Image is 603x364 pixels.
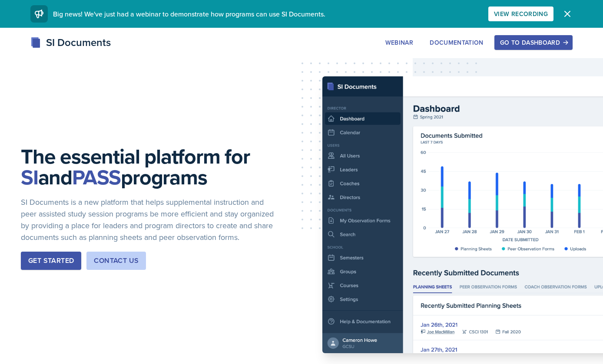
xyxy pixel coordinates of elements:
div: Go to Dashboard [500,39,567,46]
div: SI Documents [30,35,111,50]
div: Contact Us [94,256,139,266]
button: View Recording [488,7,553,21]
div: View Recording [494,10,548,17]
button: Contact Us [86,252,146,270]
button: Documentation [424,35,489,50]
div: Webinar [385,39,413,46]
button: Webinar [380,35,419,50]
div: Documentation [430,39,484,46]
button: Go to Dashboard [494,35,573,50]
button: Get Started [21,252,81,270]
div: Get Started [28,256,74,266]
span: Big news! We've just had a webinar to demonstrate how programs can use SI Documents. [53,9,325,19]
